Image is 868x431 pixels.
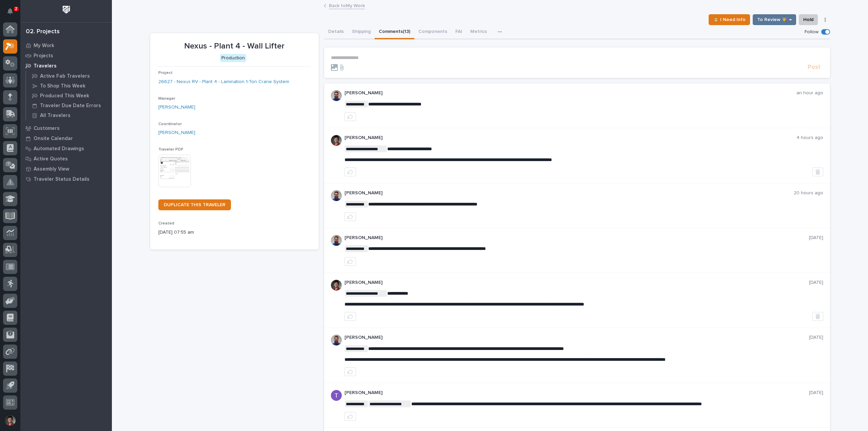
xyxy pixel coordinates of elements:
p: Automated Drawings [34,146,84,152]
span: Project [158,71,173,75]
button: Post [805,63,823,71]
a: To Shop This Week [26,81,112,91]
a: Active Quotes [20,154,112,164]
p: [PERSON_NAME] [344,390,809,396]
button: Hold [799,14,818,25]
a: Automated Drawings [20,143,112,154]
a: 26627 - Nexus RV - Plant 4 - Lamination 1-Ton Crane System [158,78,289,85]
div: 02. Projects [26,28,60,36]
p: To Shop This Week [40,83,85,89]
a: My Work [20,40,112,51]
p: My Work [34,43,54,49]
a: Produced This Week [26,91,112,100]
button: like this post [344,412,356,421]
a: Travelers [20,61,112,71]
button: like this post [344,367,356,376]
img: ACg8ocJzp6JlAsqLGFZa5W8tbqkQlkB-IFH8Jc3uquxdqLOf1XPSWw=s96-c [331,390,342,401]
img: 6hTokn1ETDGPf9BPokIQ [331,335,342,346]
a: Traveler Status Details [20,174,112,184]
img: 6hTokn1ETDGPf9BPokIQ [331,90,342,101]
p: Traveler Due Date Errors [40,103,101,109]
a: Assembly View [20,164,112,174]
img: 6hTokn1ETDGPf9BPokIQ [331,235,342,246]
p: [DATE] [809,235,823,241]
p: [PERSON_NAME] [344,235,809,241]
p: [PERSON_NAME] [344,280,809,286]
button: like this post [344,112,356,121]
button: like this post [344,212,356,221]
button: Shipping [348,25,375,39]
button: Details [324,25,348,39]
p: All Travelers [40,113,71,119]
button: ⏳ I Need Info [709,14,750,25]
button: FAI [451,25,466,39]
p: [PERSON_NAME] [344,335,809,340]
p: an hour ago [796,90,823,96]
p: Produced This Week [40,93,89,99]
button: To Review 👨‍🏭 → [753,14,796,25]
img: Workspace Logo [60,3,73,16]
span: To Review 👨‍🏭 → [757,16,792,24]
p: Nexus - Plant 4 - Wall Lifter [158,41,311,51]
div: Production [220,54,246,62]
a: Projects [20,51,112,61]
button: Delete post [812,312,823,321]
button: Components [414,25,451,39]
button: like this post [344,312,356,321]
button: like this post [344,168,356,176]
span: DUPLICATE THIS TRAVELER [164,202,225,207]
p: [DATE] [809,390,823,396]
img: ROij9lOReuV7WqYxWfnW [331,135,342,146]
p: Travelers [34,63,57,69]
a: Active Fab Travelers [26,71,112,81]
p: Traveler Status Details [34,176,90,182]
p: 4 hours ago [796,135,823,141]
a: [PERSON_NAME] [158,129,195,136]
p: 2 [15,6,17,11]
p: [DATE] [809,335,823,340]
img: 6hTokn1ETDGPf9BPokIQ [331,190,342,201]
span: Hold [803,16,813,24]
img: ROij9lOReuV7WqYxWfnW [331,280,342,291]
a: Traveler Due Date Errors [26,101,112,110]
a: All Travelers [26,111,112,120]
button: like this post [344,257,356,266]
div: Notifications2 [8,8,17,19]
p: Active Fab Travelers [40,73,90,79]
p: [PERSON_NAME] [344,135,796,141]
p: Follow [805,29,818,35]
a: Onsite Calendar [20,133,112,143]
p: Projects [34,53,53,59]
p: [PERSON_NAME] [344,190,794,196]
p: Active Quotes [34,156,68,162]
button: Metrics [466,25,491,39]
span: Coordinator [158,122,182,126]
a: Customers [20,123,112,133]
p: [DATE] [809,280,823,286]
a: DUPLICATE THIS TRAVELER [158,199,231,210]
p: Assembly View [34,166,69,172]
span: Manager [158,97,175,101]
span: ⏳ I Need Info [713,16,746,24]
p: 20 hours ago [794,190,823,196]
button: users-avatar [3,413,17,428]
p: [DATE] 07:55 am [158,229,311,236]
span: Created [158,221,174,226]
p: Onsite Calendar [34,136,73,142]
span: Traveler PDF [158,148,183,152]
button: Notifications [3,4,17,18]
button: Delete post [812,168,823,176]
p: Customers [34,125,60,132]
a: [PERSON_NAME] [158,104,195,111]
button: Comments (13) [375,25,414,39]
p: [PERSON_NAME] [344,90,796,96]
a: Back toMy Work [329,1,365,9]
span: Post [808,63,821,71]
